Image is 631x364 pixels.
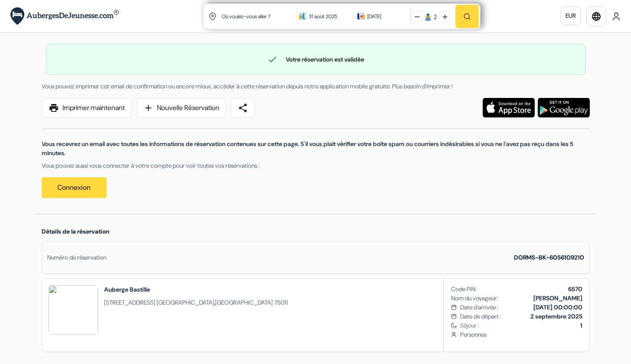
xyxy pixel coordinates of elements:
img: plus [442,14,448,19]
div: 2 [434,13,437,22]
img: guest icon [424,13,432,21]
div: [DATE] [367,12,381,21]
span: Date de départ : [460,312,501,321]
h2: Auberge Bastille [104,285,288,294]
p: Vous pouvez aussi vous connecter à votre compte pour voir toutes vos réservations : [42,161,590,170]
img: calendarIcon icon [299,12,307,20]
span: add [143,103,154,113]
img: XTsBPw44DjRVYFIz [49,285,98,335]
span: [STREET_ADDRESS] [104,299,155,306]
img: AubergesDeJeunesse.com [10,7,119,25]
span: Vous pouvez imprimer cet email de confirmation ou encore mieux, accéder à cette réservation depui... [42,82,453,90]
img: Téléchargez l'application gratuite [483,98,535,117]
b: [DATE] 00:00:00 [533,303,582,311]
span: Code PIN: [451,285,477,294]
i: language [591,11,602,22]
a: addNouvelle Réservation [136,98,226,118]
span: Détails de la réservation [42,227,109,235]
span: Personnes [460,330,582,339]
span: share [238,103,248,113]
a: Connexion [42,177,107,198]
span: [GEOGRAPHIC_DATA] [215,299,273,306]
span: print [49,103,59,113]
a: language [586,6,606,26]
b: 6570 [568,285,582,293]
b: [PERSON_NAME] [533,294,582,302]
span: Nom du voyageur: [451,294,498,303]
b: 2 septembre 2025 [530,312,582,320]
a: printImprimer maintenant [42,98,132,118]
b: 1 [580,322,582,329]
span: check [267,54,278,65]
a: EUR [561,6,581,25]
img: location icon [209,13,216,20]
span: Date d'arrivée : [460,303,498,312]
span: 75011 [274,299,288,306]
img: minus [415,14,420,19]
div: 31 août 2025 [309,12,348,21]
img: calendarIcon icon [357,12,365,20]
strong: DORMS-BK-6056109210 [514,253,584,261]
p: Vous recevrez un email avec toutes les informations de réservation contenues sur cette page. S'il... [42,140,590,158]
div: Numéro de réservation [47,253,106,262]
div: Votre réservation est validée [46,54,585,65]
span: , [104,298,288,307]
span: Séjour : [460,321,582,330]
a: share [231,98,255,118]
span: [GEOGRAPHIC_DATA] [157,299,214,306]
input: Ville, université ou logement [221,6,299,27]
img: Téléchargez l'application gratuite [538,98,590,117]
img: User Icon [612,12,621,21]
